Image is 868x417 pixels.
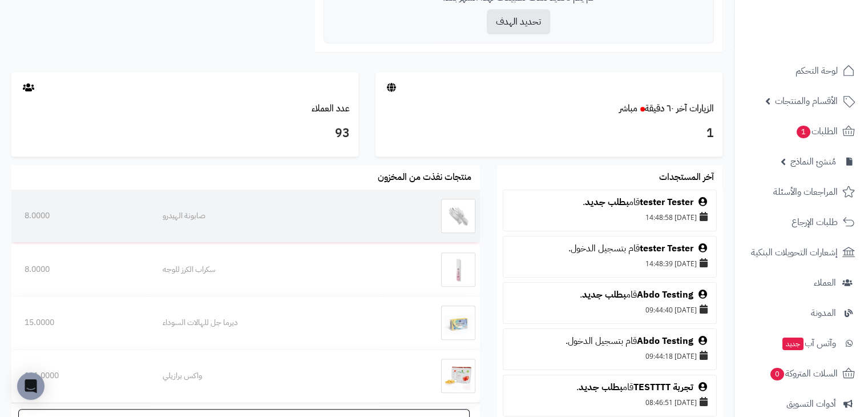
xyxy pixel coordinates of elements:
a: تجربة TESTTTT [633,380,693,394]
a: بطلب جديد [582,288,626,302]
div: [DATE] 09:44:18 [509,348,710,364]
div: 111.0000 [25,370,136,382]
div: واكس برازيلي [163,370,368,382]
img: logo-2.png [790,9,857,33]
button: تحديد الهدف [487,9,550,34]
a: بطلب جديد [579,380,623,394]
div: [DATE] 14:48:58 [509,209,710,225]
h3: 93 [20,124,350,143]
span: السلات المتروكة [769,366,838,382]
a: وآتس آبجديد [741,330,861,357]
h3: منتجات نفذت من المخزون [378,173,471,183]
a: الزيارات آخر ٦٠ دقيقةمباشر [619,102,714,115]
div: [DATE] 14:48:39 [509,255,710,271]
a: Abdo Testing [637,288,693,302]
span: مُنشئ النماذج [790,154,836,170]
div: قام . [509,288,710,302]
a: tester Tester [640,242,693,255]
div: قام بتسجيل الدخول. [509,335,710,348]
img: ديرما جل للهالات السوداء [441,306,475,340]
div: ديرما جل للهالات السوداء [163,317,368,328]
a: Abdo Testing [637,334,693,348]
span: طلبات الإرجاع [792,214,838,230]
div: قام . [509,381,710,394]
a: المدونة [741,299,861,327]
span: 0 [770,367,785,381]
a: الطلبات1 [741,118,861,145]
span: الطلبات [796,123,838,139]
small: مباشر [619,102,637,115]
a: لوحة التحكم [741,57,861,85]
span: إشعارات التحويلات البنكية [751,244,838,260]
h3: آخر المستجدات [659,173,714,183]
span: وآتس آب [781,335,836,351]
span: لوحة التحكم [796,63,838,79]
span: جديد [782,338,804,350]
img: واكس برازيلي [441,359,475,393]
a: المراجعات والأسئلة [741,178,861,206]
div: Open Intercom Messenger [17,372,45,400]
span: أدوات التسويق [786,396,836,412]
span: العملاء [814,275,836,291]
div: [DATE] 08:46:51 [509,394,710,410]
a: السلات المتروكة0 [741,360,861,387]
a: طلبات الإرجاع [741,209,861,236]
div: 8.0000 [25,264,136,275]
a: بطلب جديد [585,195,629,209]
a: العملاء [741,269,861,296]
img: صابونة الهيدرو [441,199,475,233]
div: سكراب الكرز للوجه [163,264,368,275]
div: 15.0000 [25,317,136,328]
div: صابونة الهيدرو [163,210,368,222]
h3: 1 [384,124,714,143]
span: 1 [796,125,811,139]
div: قام بتسجيل الدخول. [509,242,710,255]
a: tester Tester [640,195,693,209]
span: المدونة [811,305,836,321]
a: إشعارات التحويلات البنكية [741,239,861,266]
a: عدد العملاء [312,102,350,115]
div: قام . [509,196,710,209]
span: المراجعات والأسئلة [773,184,838,200]
span: الأقسام والمنتجات [775,93,838,109]
div: [DATE] 09:44:40 [509,302,710,318]
div: 8.0000 [25,210,136,222]
img: سكراب الكرز للوجه [441,252,475,287]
